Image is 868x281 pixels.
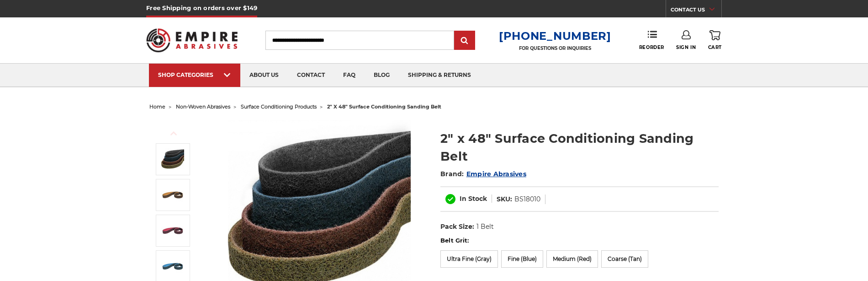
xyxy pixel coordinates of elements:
a: Empire Abrasives [466,170,526,178]
span: Brand: [440,170,464,178]
h1: 2" x 48" Surface Conditioning Sanding Belt [440,130,719,165]
span: Cart [708,44,722,50]
img: 2"x48" Fine Surface Conditioning Belt [161,255,184,278]
div: SHOP CATEGORIES [158,71,231,78]
a: blog [365,64,399,87]
button: Previous [163,124,185,143]
a: home [149,103,165,110]
a: CONTACT US [671,5,721,17]
span: In Stock [460,195,487,203]
a: shipping & returns [399,64,480,87]
span: Reorder [639,44,664,50]
dt: Pack Size: [440,222,474,232]
img: Empire Abrasives [146,22,238,58]
span: 2" x 48" surface conditioning sanding belt [327,103,441,110]
dd: BS18010 [514,195,540,204]
input: Submit [455,32,474,50]
dd: 1 Belt [476,222,494,232]
span: Sign In [676,44,696,50]
img: 2"x48" Coarse Surface Conditioning Belt [161,184,184,206]
a: Cart [708,30,722,50]
a: [PHONE_NUMBER] [499,29,611,43]
img: 2"x48" Surface Conditioning Sanding Belts [161,148,184,171]
a: Reorder [639,30,664,50]
a: non-woven abrasives [176,103,230,110]
a: contact [288,64,334,87]
p: FOR QUESTIONS OR INQUIRIES [499,45,611,51]
a: about us [240,64,288,87]
img: 2"x48" Medium Surface Conditioning Belt [161,219,184,242]
dt: SKU: [497,195,512,204]
label: Belt Grit: [440,236,719,245]
a: faq [334,64,365,87]
a: surface conditioning products [241,103,317,110]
